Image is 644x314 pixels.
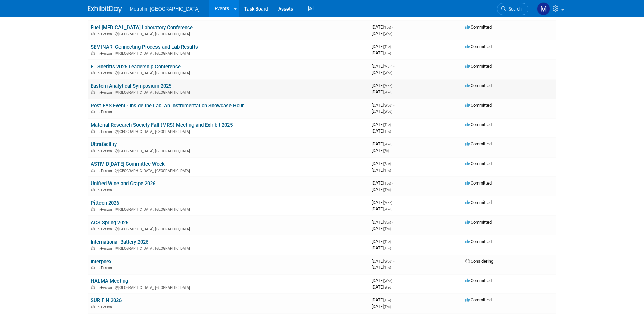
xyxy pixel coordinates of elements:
[91,128,366,134] div: [GEOGRAPHIC_DATA], [GEOGRAPHIC_DATA]
[393,278,394,283] span: -
[91,24,193,31] a: Fuel [MEDICAL_DATA] Laboratory Conference
[372,265,391,270] span: [DATE]
[372,50,391,55] span: [DATE]
[97,246,114,251] span: In-Person
[384,188,391,192] span: (Thu)
[91,129,95,133] img: In-Person Event
[97,90,114,95] span: In-Person
[392,220,393,225] span: -
[465,200,492,205] span: Committed
[372,284,392,290] span: [DATE]
[130,6,200,12] span: Metrohm [GEOGRAPHIC_DATA]
[91,71,95,74] img: In-Person Event
[91,83,171,89] a: Eastern Analytical Symposium 2025
[91,245,366,251] div: [GEOGRAPHIC_DATA], [GEOGRAPHIC_DATA]
[393,200,394,205] span: -
[465,24,492,30] span: Committed
[91,266,95,269] img: In-Person Event
[91,64,181,70] a: FL Sheriffs 2025 Leadership Conference
[91,110,95,113] img: In-Person Event
[384,65,392,68] span: (Mon)
[465,161,492,166] span: Committed
[384,25,391,29] span: (Tue)
[372,206,392,211] span: [DATE]
[372,148,389,153] span: [DATE]
[384,129,391,133] span: (Thu)
[91,207,95,211] img: In-Person Event
[372,31,392,36] span: [DATE]
[372,83,394,88] span: [DATE]
[372,70,392,75] span: [DATE]
[392,180,393,186] span: -
[372,168,391,173] span: [DATE]
[97,227,114,231] span: In-Person
[91,32,95,35] img: In-Person Event
[465,141,492,146] span: Committed
[97,188,114,192] span: In-Person
[384,298,391,302] span: (Tue)
[91,200,119,206] a: Pittcon 2026
[97,51,114,56] span: In-Person
[372,122,393,127] span: [DATE]
[372,109,392,114] span: [DATE]
[384,285,392,289] span: (Wed)
[372,180,393,186] span: [DATE]
[91,103,244,109] a: Post EAS Event - Inside the Lab: An Instrumentation Showcase Hour
[372,259,394,264] span: [DATE]
[372,239,393,244] span: [DATE]
[97,285,114,290] span: In-Person
[97,305,114,309] span: In-Person
[384,104,392,107] span: (Wed)
[91,278,128,284] a: HALMA Meeting
[384,169,391,172] span: (Thu)
[384,207,392,211] span: (Wed)
[97,207,114,212] span: In-Person
[465,180,492,186] span: Committed
[91,89,366,95] div: [GEOGRAPHIC_DATA], [GEOGRAPHIC_DATA]
[393,103,394,108] span: -
[97,71,114,75] span: In-Person
[372,141,394,146] span: [DATE]
[384,149,389,153] span: (Fri)
[91,51,95,55] img: In-Person Event
[465,122,492,127] span: Committed
[372,64,394,69] span: [DATE]
[537,2,550,15] img: Michelle Simoes
[91,259,112,265] a: Interphex
[393,141,394,146] span: -
[384,123,391,127] span: (Tue)
[372,187,391,192] span: [DATE]
[392,239,393,244] span: -
[465,278,492,283] span: Committed
[91,90,95,94] img: In-Person Event
[97,169,114,173] span: In-Person
[97,266,114,270] span: In-Person
[91,246,95,250] img: In-Person Event
[384,32,392,36] span: (Wed)
[384,51,391,55] span: (Tue)
[372,297,393,302] span: [DATE]
[91,180,155,187] a: Unified Wine and Grape 2026
[91,297,122,303] a: SUR FIN 2026
[372,128,391,134] span: [DATE]
[372,226,391,231] span: [DATE]
[465,220,492,225] span: Committed
[97,110,114,114] span: In-Person
[91,50,366,56] div: [GEOGRAPHIC_DATA], [GEOGRAPHIC_DATA]
[97,149,114,153] span: In-Person
[97,32,114,36] span: In-Person
[392,44,393,49] span: -
[372,161,393,166] span: [DATE]
[384,142,392,146] span: (Wed)
[465,297,492,302] span: Committed
[91,122,233,128] a: Material Research Society Fall (MRS) Meeting and Exhibit 2025
[372,44,393,49] span: [DATE]
[384,305,391,309] span: (Thu)
[91,285,95,289] img: In-Person Event
[384,71,392,75] span: (Wed)
[384,221,391,224] span: (Sun)
[384,181,391,185] span: (Tue)
[465,239,492,244] span: Committed
[91,169,95,172] img: In-Person Event
[91,220,128,226] a: ACS Spring 2026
